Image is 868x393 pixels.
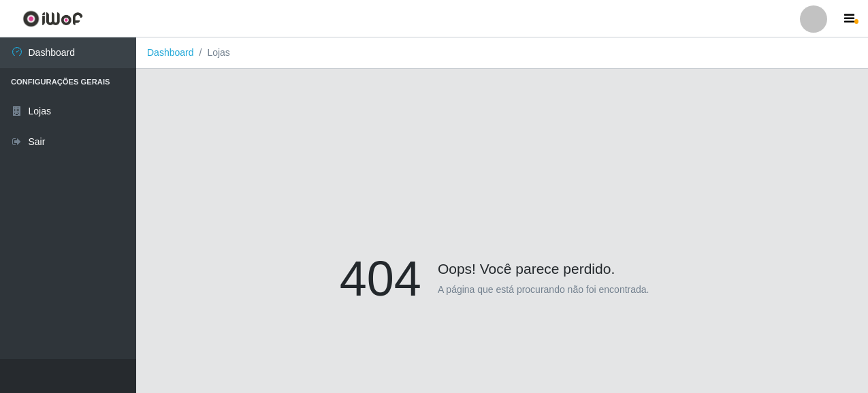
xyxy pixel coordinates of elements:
li: Lojas [194,46,230,60]
a: Dashboard [147,47,194,58]
h4: Oops! Você parece perdido. [340,249,665,277]
h1: 404 [340,249,421,308]
nav: breadcrumb [136,37,868,69]
img: CoreUI Logo [22,10,83,27]
p: A página que está procurando não foi encontrada. [438,283,649,297]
